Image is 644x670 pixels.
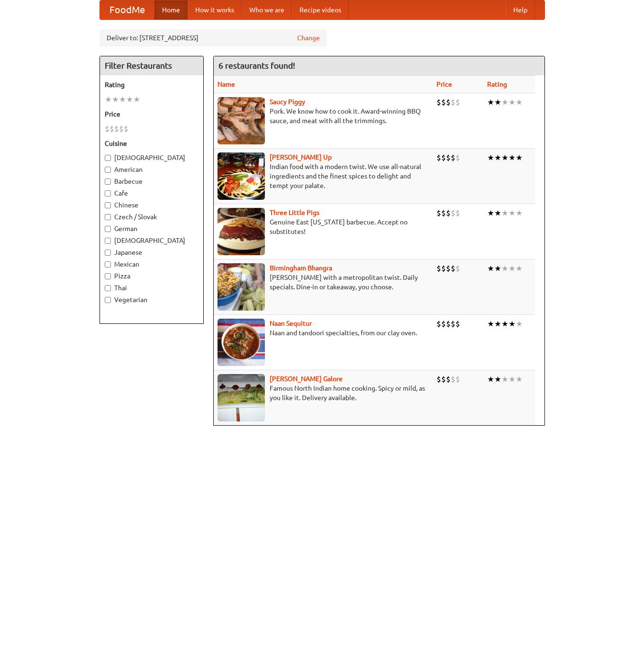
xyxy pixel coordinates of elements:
li: $ [455,208,460,218]
input: Japanese [105,250,111,256]
label: Thai [105,283,199,293]
label: [DEMOGRAPHIC_DATA] [105,153,199,162]
li: ★ [508,208,516,218]
li: $ [436,97,441,107]
li: ★ [501,319,508,329]
input: Cafe [105,190,111,197]
li: ★ [501,374,508,384]
h5: Rating [105,80,199,89]
a: Name [218,80,235,88]
li: $ [446,374,451,384]
li: ★ [487,263,494,274]
input: Mexican [105,261,111,268]
img: curryup.jpg [218,152,265,200]
li: $ [436,374,441,384]
li: ★ [508,319,516,329]
a: Naan Sequitur [270,320,312,327]
label: German [105,224,199,233]
li: ★ [508,97,516,107]
li: ★ [487,208,494,218]
a: Who we are [242,0,292,19]
a: Home [154,0,188,19]
li: $ [441,208,446,218]
h5: Cuisine [105,139,199,148]
li: $ [441,152,446,163]
p: Pork. We know how to cook it. Award-winning BBQ sauce, and meat with all the trimmings. [218,107,429,125]
li: ★ [508,374,516,384]
a: Help [506,0,535,19]
li: $ [441,263,446,274]
li: ★ [494,152,501,163]
label: Japanese [105,248,199,257]
b: [PERSON_NAME] Galore [270,375,343,383]
input: [DEMOGRAPHIC_DATA] [105,238,111,244]
li: $ [451,374,455,384]
a: FoodMe [100,0,154,19]
img: bhangra.jpg [218,263,265,311]
li: $ [109,124,114,134]
p: [PERSON_NAME] with a metropolitan twist. Daily specials. Dine-in or takeaway, you choose. [218,273,429,292]
li: ★ [487,152,494,163]
input: Barbecue [105,179,111,185]
li: ★ [516,374,523,384]
li: ★ [516,97,523,107]
li: $ [451,319,455,329]
input: Chinese [105,202,111,208]
li: ★ [119,94,126,105]
li: $ [451,208,455,218]
label: Pizza [105,271,199,281]
a: Three Little Pigs [270,209,319,216]
li: $ [446,263,451,274]
img: saucy.jpg [218,97,265,144]
li: ★ [516,152,523,163]
li: $ [441,97,446,107]
p: Genuine East [US_STATE] barbecue. Accept no substitutes! [218,217,429,236]
p: Naan and tandoori specialties, from our clay oven. [218,328,429,338]
input: Vegetarian [105,297,111,303]
input: American [105,167,111,173]
li: ★ [501,152,508,163]
a: Change [297,33,320,43]
li: ★ [508,263,516,274]
input: [DEMOGRAPHIC_DATA] [105,155,111,161]
li: $ [455,263,460,274]
div: Deliver to: [STREET_ADDRESS] [100,29,327,46]
li: $ [446,97,451,107]
p: Indian food with a modern twist. We use all-natural ingredients and the finest spices to delight ... [218,162,429,190]
input: German [105,226,111,232]
li: $ [436,319,441,329]
li: ★ [494,208,501,218]
li: $ [455,319,460,329]
a: Recipe videos [292,0,349,19]
li: ★ [487,374,494,384]
img: naansequitur.jpg [218,319,265,366]
a: Birmingham Bhangra [270,264,332,272]
img: littlepigs.jpg [218,208,265,255]
ng-pluralize: 6 restaurants found! [218,61,295,70]
li: $ [124,124,128,134]
li: $ [451,97,455,107]
li: $ [455,374,460,384]
li: ★ [494,374,501,384]
li: $ [436,152,441,163]
li: $ [446,152,451,163]
label: Barbecue [105,177,199,186]
li: $ [436,263,441,274]
li: $ [446,208,451,218]
a: [PERSON_NAME] Up [270,153,332,161]
li: $ [446,319,451,329]
a: How it works [188,0,242,19]
li: ★ [516,208,523,218]
input: Czech / Slovak [105,214,111,220]
li: ★ [487,319,494,329]
label: Chinese [105,200,199,210]
li: ★ [494,97,501,107]
li: ★ [516,263,523,274]
input: Pizza [105,273,111,279]
li: $ [105,124,109,134]
li: $ [441,374,446,384]
li: ★ [501,263,508,274]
